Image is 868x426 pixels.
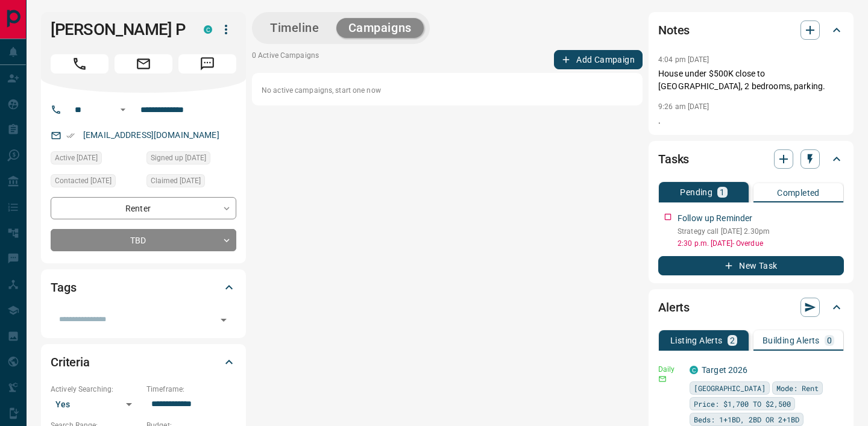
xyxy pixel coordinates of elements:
p: 1 [720,188,725,196]
span: Message [178,54,236,74]
h2: Tags [51,278,76,297]
h2: Notes [658,20,690,40]
button: Open [116,102,130,117]
div: Notes [658,16,844,45]
p: . [658,114,844,127]
h2: Alerts [658,298,690,317]
span: [GEOGRAPHIC_DATA] [694,382,766,394]
span: Call [51,54,108,74]
svg: Email [658,375,667,383]
div: Renter [51,197,236,219]
div: Yes [51,395,140,414]
span: Contacted [DATE] [55,175,112,187]
p: Timeframe: [146,384,236,395]
span: Claimed [DATE] [151,175,201,187]
div: condos.ca [690,366,698,374]
div: Sat Oct 04 2025 [146,174,236,191]
button: Add Campaign [554,50,643,69]
div: condos.ca [204,25,212,34]
p: 2:30 p.m. [DATE] - Overdue [678,238,844,249]
div: Tags [51,273,236,302]
button: Open [215,312,232,328]
p: No active campaigns, start one now [262,85,633,96]
p: 4:04 pm [DATE] [658,55,709,64]
button: Campaigns [336,18,424,38]
button: New Task [658,256,844,275]
p: 0 Active Campaigns [252,50,319,69]
p: Follow up Reminder [678,212,752,225]
div: TBD [51,229,236,251]
span: Beds: 1+1BD, 2BD OR 2+1BD [694,413,799,425]
p: Daily [658,364,682,375]
div: Alerts [658,293,844,322]
span: Price: $1,700 TO $2,500 [694,398,791,410]
p: 0 [827,336,832,345]
p: Listing Alerts [670,336,723,345]
p: 9:26 am [DATE] [658,102,709,111]
p: Actively Searching: [51,384,140,395]
button: Timeline [258,18,332,38]
span: Mode: Rent [776,382,819,394]
h1: [PERSON_NAME] P [51,20,186,39]
p: Building Alerts [763,336,820,345]
p: House under $500K close to [GEOGRAPHIC_DATA], 2 bedrooms, parking. [658,67,844,93]
svg: Email Verified [66,131,75,140]
div: Tasks [658,145,844,174]
p: 2 [730,336,735,345]
a: [EMAIL_ADDRESS][DOMAIN_NAME] [83,130,219,140]
p: Strategy call [DATE] 2.30pm [678,226,844,237]
a: Target 2026 [702,365,747,375]
div: Mon Oct 06 2025 [51,174,140,191]
h2: Tasks [658,149,689,169]
h2: Criteria [51,352,90,372]
p: Pending [680,188,712,196]
p: Completed [777,189,820,197]
div: Mon Oct 06 2025 [51,151,140,168]
div: Wed Apr 05 2023 [146,151,236,168]
span: Active [DATE] [55,152,98,164]
div: Criteria [51,348,236,377]
span: Email [115,54,172,74]
span: Signed up [DATE] [151,152,206,164]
